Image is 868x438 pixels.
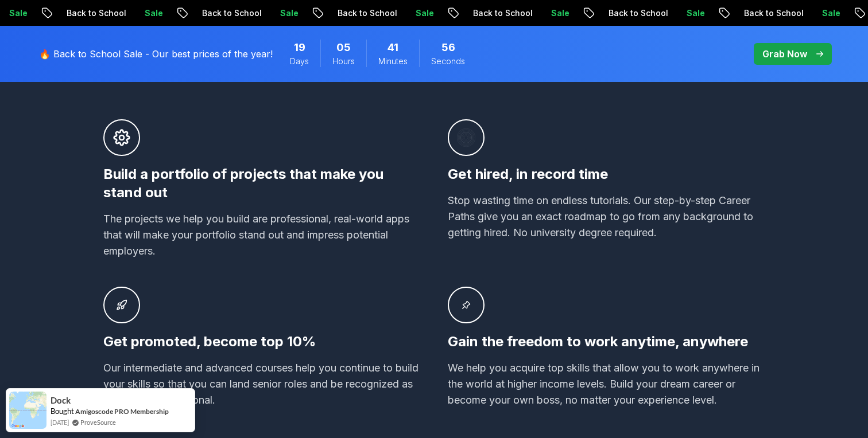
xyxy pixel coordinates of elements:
[103,360,420,408] p: Our intermediate and advanced courses help you continue to build your skills so that you can land...
[448,193,765,241] p: Stop wasting time on endless tutorials. Our step-by-step Career Paths give you an exact roadmap t...
[378,56,408,67] span: Minutes
[192,7,270,19] p: Back to School
[448,165,765,183] h3: Get hired, in record time
[431,56,465,67] span: Seconds
[762,47,807,61] p: Grab Now
[448,333,765,351] h3: Gain the freedom to work anytime, anywhere
[812,7,849,19] p: Sale
[441,40,455,56] span: 56 Seconds
[75,407,169,416] a: Amigoscode PRO Membership
[463,7,541,19] p: Back to School
[9,392,46,429] img: provesource social proof notification image
[294,40,305,56] span: 19 Days
[328,7,406,19] p: Back to School
[51,417,69,427] span: [DATE]
[135,7,172,19] p: Sale
[39,47,273,61] p: 🔥 Back to School Sale - Our best prices of the year!
[677,7,714,19] p: Sale
[103,211,420,259] p: The projects we help you build are professional, real-world apps that will make your portfolio st...
[290,56,309,67] span: Days
[387,40,398,56] span: 41 Minutes
[270,7,307,19] p: Sale
[734,7,812,19] p: Back to School
[599,7,677,19] p: Back to School
[80,417,116,427] a: ProveSource
[51,406,74,416] span: Bought
[336,40,351,56] span: 5 Hours
[448,360,765,408] p: We help you acquire top skills that allow you to work anywhere in the world at higher income leve...
[57,7,135,19] p: Back to School
[51,396,71,405] span: Dock
[541,7,578,19] p: Sale
[332,56,355,67] span: Hours
[103,333,420,351] h3: Get promoted, become top 10%
[406,7,443,19] p: Sale
[103,165,420,202] h3: Build a portfolio of projects that make you stand out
